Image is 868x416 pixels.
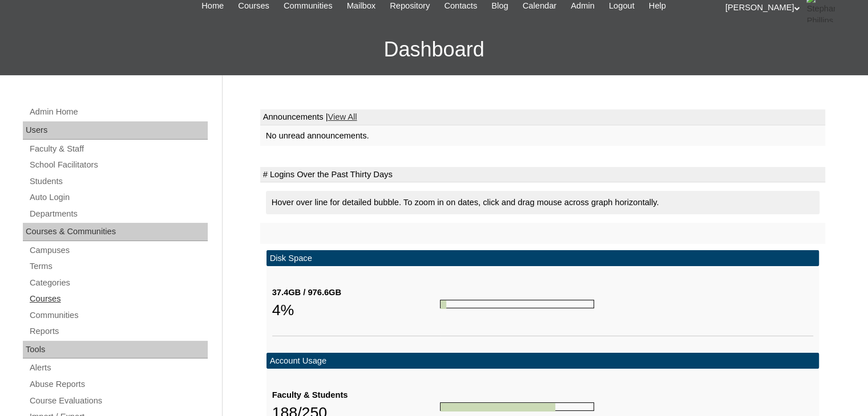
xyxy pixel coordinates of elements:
td: # Logins Over the Past Thirty Days [260,167,825,183]
a: Communities [29,308,208,323]
div: Courses & Communities [23,223,208,241]
a: Departments [29,207,208,221]
a: Faculty & Staff [29,142,208,156]
a: Categories [29,276,208,290]
td: Account Usage [267,353,819,369]
a: Alerts [29,361,208,375]
div: 37.4GB / 976.6GB [272,287,440,299]
td: No unread announcements. [260,125,825,146]
td: Announcements | [260,109,825,125]
a: Campuses [29,243,208,258]
a: Reports [29,324,208,338]
div: Hover over line for detailed bubble. To zoom in on dates, click and drag mouse across graph horiz... [266,191,819,214]
a: Students [29,174,208,189]
a: Course Evaluations [29,394,208,408]
a: Admin Home [29,105,208,119]
div: Tools [23,341,208,359]
a: Auto Login [29,190,208,205]
div: Users [23,121,208,140]
h3: Dashboard [6,24,862,75]
a: School Facilitators [29,158,208,172]
a: Abuse Reports [29,377,208,391]
td: Disk Space [267,250,819,267]
a: View All [328,112,357,121]
a: Courses [29,292,208,306]
a: Terms [29,259,208,274]
div: 4% [272,299,440,321]
div: Faculty & Students [272,389,440,401]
